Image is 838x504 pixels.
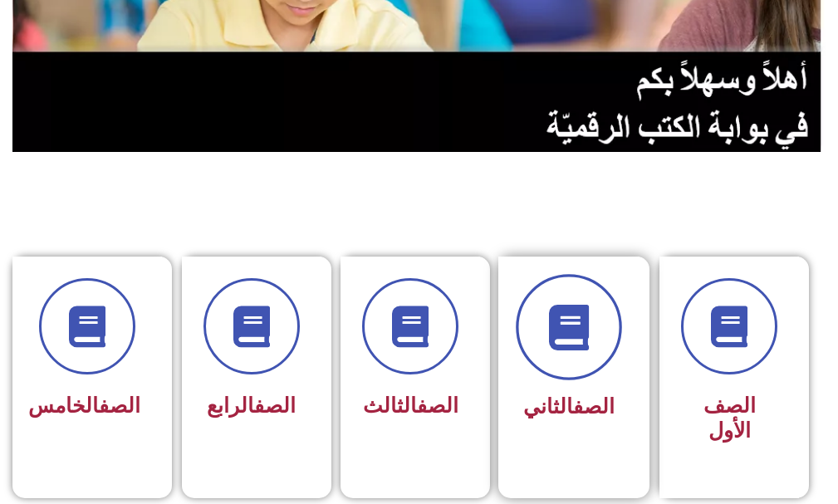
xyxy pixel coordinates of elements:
[417,394,458,418] a: الصف
[207,394,296,418] span: الرابع
[28,394,140,418] span: الخامس
[99,394,140,418] a: الصف
[363,394,458,418] span: الثالث
[703,394,756,443] span: الصف الأول
[254,394,296,418] a: الصف
[573,394,615,418] a: الصف
[523,394,615,418] span: الثاني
